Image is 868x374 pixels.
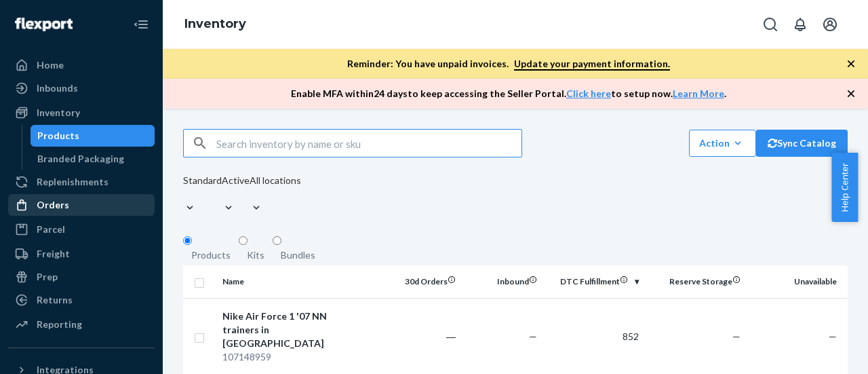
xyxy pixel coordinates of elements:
[8,219,155,240] a: Parcel
[673,88,724,99] a: Learn More
[8,171,155,193] a: Replenishments
[222,350,364,364] div: 107148959
[37,198,69,212] div: Orders
[8,266,155,288] a: Prep
[37,129,79,143] div: Products
[184,16,246,31] a: Inventory
[37,270,58,284] div: Prep
[37,247,70,261] div: Freight
[37,175,108,189] div: Replenishments
[8,77,155,99] a: Inbounds
[222,310,364,350] div: Nike Air Force 1 '07 NN trainers in [GEOGRAPHIC_DATA]
[216,130,521,157] input: Search inventory by name or sku
[461,265,542,298] th: Inbound
[644,265,746,298] th: Reserve Storage
[291,87,726,100] p: Enable MFA within 24 days to keep accessing the Seller Portal. to setup now. .
[183,236,192,245] input: Products
[250,174,301,187] div: All locations
[31,125,155,147] a: Products
[831,153,858,222] button: Help Center
[699,136,746,150] div: Action
[222,187,223,201] input: Active
[8,54,155,76] a: Home
[689,130,756,157] button: Action
[37,293,73,307] div: Returns
[183,187,184,201] input: Standard
[191,248,231,262] div: Products
[757,11,784,38] button: Open Search Box
[542,265,644,298] th: DTC Fulfillment
[37,152,124,166] div: Branded Packaging
[222,174,250,187] div: Active
[566,88,611,99] a: Click here
[787,11,814,38] button: Open notifications
[380,265,461,298] th: 30d Orders
[37,58,64,72] div: Home
[347,57,670,71] p: Reminder: You have unpaid invoices.
[281,248,315,262] div: Bundles
[247,248,264,262] div: Kits
[15,18,73,31] img: Flexport logo
[8,194,155,216] a: Orders
[8,314,155,335] a: Reporting
[37,106,80,119] div: Inventory
[829,331,837,342] span: —
[174,5,257,44] ol: breadcrumbs
[217,265,370,298] th: Name
[31,148,155,170] a: Branded Packaging
[127,11,155,38] button: Close Navigation
[239,236,248,245] input: Kits
[8,289,155,311] a: Returns
[250,187,251,201] input: All locations
[514,58,670,71] a: Update your payment information.
[183,174,222,187] div: Standard
[529,331,537,342] span: —
[8,243,155,265] a: Freight
[37,223,65,236] div: Parcel
[816,11,844,38] button: Open account menu
[37,318,82,331] div: Reporting
[746,265,848,298] th: Unavailable
[756,130,848,157] button: Sync Catalog
[37,81,78,95] div: Inbounds
[8,102,155,124] a: Inventory
[732,331,741,342] span: —
[273,236,281,245] input: Bundles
